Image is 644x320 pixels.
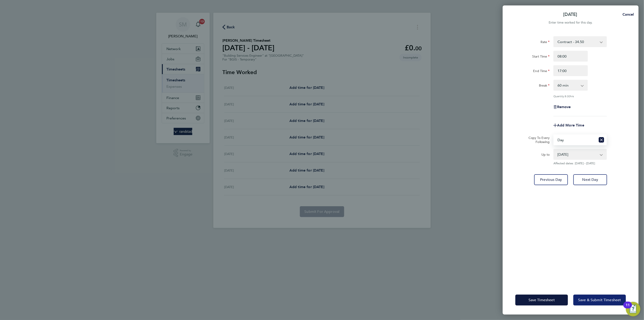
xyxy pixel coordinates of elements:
[615,10,639,19] button: Cancel
[515,295,568,305] button: Save Timesheet
[573,295,626,305] button: Save & Submit Timesheet
[541,40,550,45] label: Rate
[553,105,571,109] button: Remove
[540,177,562,182] span: Previous Day
[553,124,584,127] button: Add More Time
[529,298,555,302] span: Save Timesheet
[534,174,568,185] button: Previous Day
[626,305,630,311] div: 11
[553,65,588,76] input: E.g. 18:00
[621,12,634,17] span: Cancel
[573,174,607,185] button: Next Day
[539,83,550,89] label: Break
[582,177,598,182] span: Next Day
[557,123,584,127] span: Add More Time
[578,298,621,302] span: Save & Submit Timesheet
[532,54,550,60] label: Start Time
[503,20,639,25] div: Enter time worked for this day.
[563,11,577,18] p: [DATE]
[553,162,607,165] span: Affected dates: [DATE] - [DATE]
[541,153,550,158] label: Up to
[565,94,570,98] span: 8.00
[626,302,640,316] button: Open Resource Center, 11 new notifications
[553,94,607,98] div: Quantity: hrs
[599,135,604,145] button: Reset selection
[533,69,550,74] label: End Time
[553,51,588,62] input: E.g. 08:00
[525,136,550,144] label: Copy To Every Following
[557,105,571,109] span: Remove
